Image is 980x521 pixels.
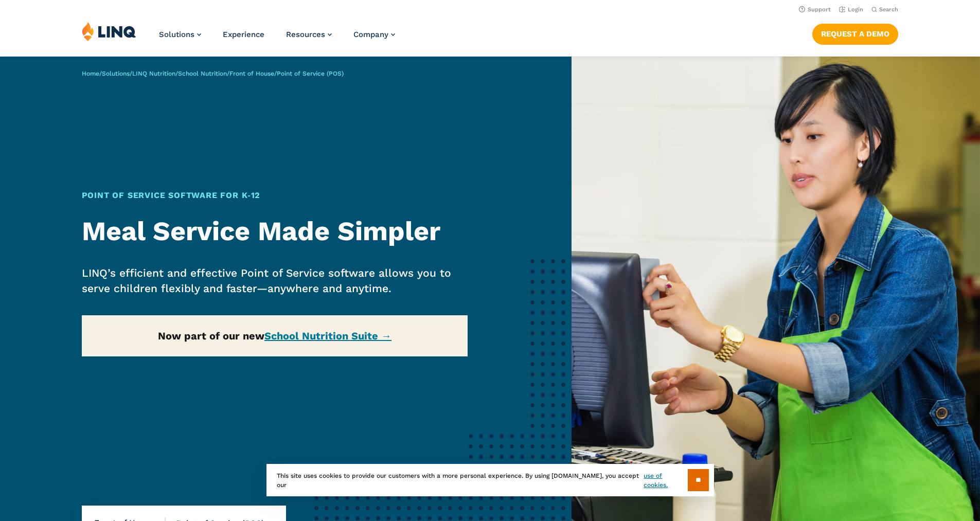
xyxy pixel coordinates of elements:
[266,464,714,496] div: This site uses cookies to provide our customers with a more personal experience. By using [DOMAIN...
[158,330,391,342] strong: Now part of our new
[799,6,831,13] a: Support
[229,70,274,77] a: Front of House
[879,6,898,13] span: Search
[159,22,395,56] nav: Primary Navigation
[132,70,175,77] a: LINQ Nutrition
[82,22,136,41] img: LINQ | K‑12 Software
[871,6,898,13] button: Open Search Bar
[812,24,898,44] a: Request a Demo
[102,70,130,77] a: Solutions
[286,30,332,39] a: Resources
[264,330,391,342] a: School Nutrition Suite →
[159,30,194,39] span: Solutions
[82,189,468,202] h1: Point of Service Software for K‑12
[82,265,468,296] p: LINQ’s efficient and effective Point of Service software allows you to serve children flexibly an...
[82,215,440,247] strong: Meal Service Made Simpler
[82,70,99,77] a: Home
[223,30,264,39] a: Experience
[353,30,388,39] span: Company
[159,30,201,39] a: Solutions
[353,30,395,39] a: Company
[839,6,863,13] a: Login
[178,70,227,77] a: School Nutrition
[644,471,687,490] a: use of cookies.
[277,70,344,77] span: Point of Service (POS)
[812,22,898,44] nav: Button Navigation
[82,70,344,77] span: / / / / /
[286,30,325,39] span: Resources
